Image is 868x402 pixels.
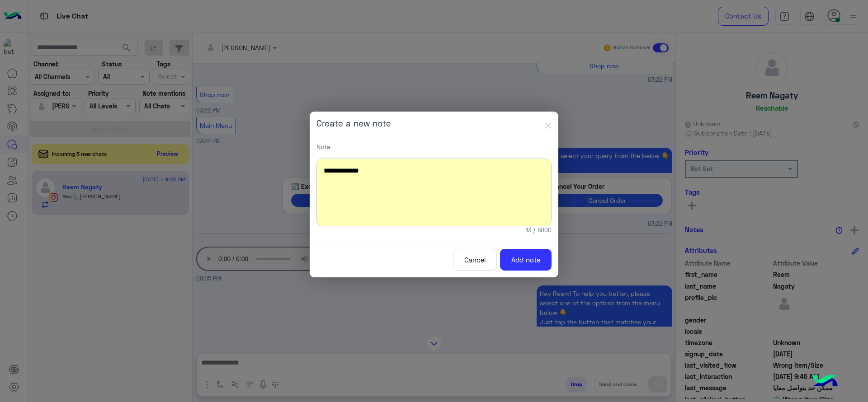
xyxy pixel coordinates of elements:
small: 13 / 5000 [526,226,552,235]
img: hulul-logo.png [809,366,841,397]
button: Cancel [453,249,497,271]
h5: Create a new note [316,118,391,129]
img: close [545,122,552,129]
p: Note [316,142,552,151]
button: Add note [500,249,552,271]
